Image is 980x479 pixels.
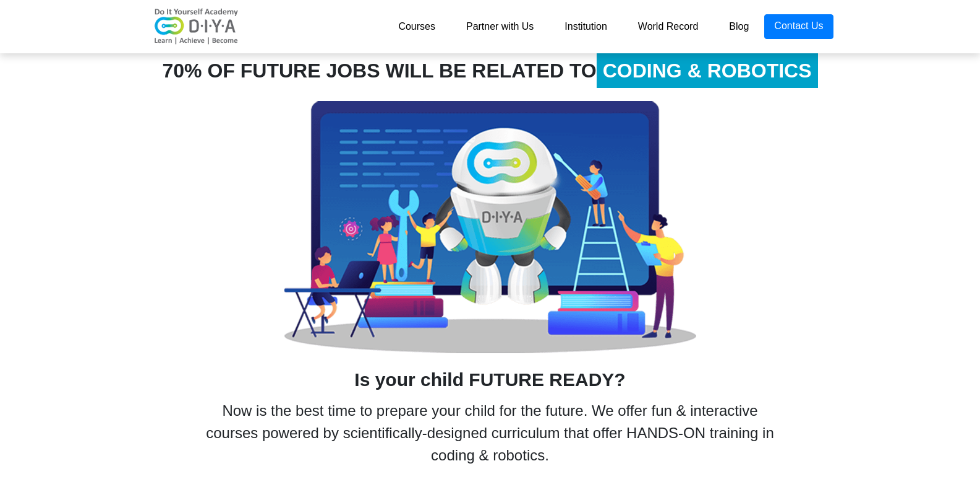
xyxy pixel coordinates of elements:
[138,366,843,393] div: Is your child FUTURE READY?
[383,14,451,39] a: Courses
[764,14,833,39] a: Contact Us
[549,14,622,39] a: Institution
[147,8,246,45] img: logo-v2.png
[197,400,784,467] div: Now is the best time to prepare your child for the future. We offer fun & interactive courses pow...
[284,101,696,353] img: slide-2-image.png
[597,53,818,88] span: CODING & ROBOTICS
[714,14,764,39] a: Blog
[623,14,714,39] a: World Record
[138,56,843,86] div: 70% OF FUTURE JOBS WILL BE RELATED TO
[451,14,549,39] a: Partner with Us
